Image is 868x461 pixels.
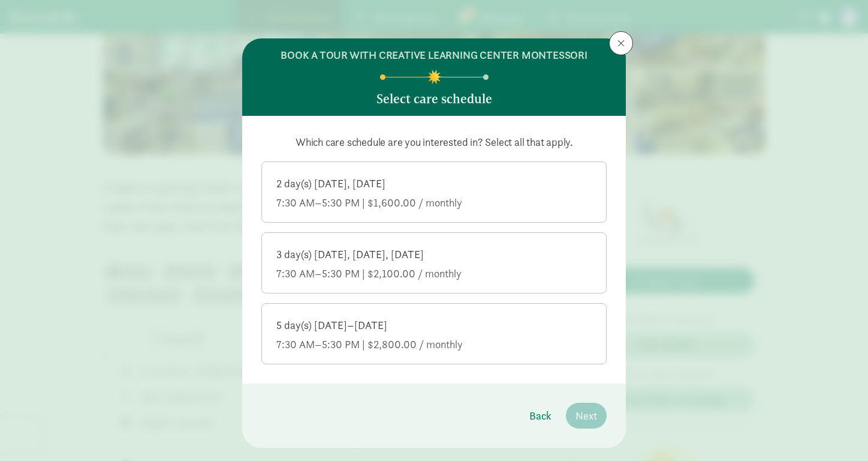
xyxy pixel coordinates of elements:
[529,408,551,424] span: Back
[261,135,607,149] p: Which care schedule are you interested in? Select all that apply.
[376,92,492,106] h5: Select care schedule
[281,48,587,62] h6: BOOK A TOUR WITH CREATIVE LEARNING CENTER MONTESSORI
[520,403,561,429] button: Back
[276,176,592,191] div: 2 day(s) [DATE], [DATE]
[276,247,592,262] div: 3 day(s) [DATE], [DATE], [DATE]
[575,408,597,424] span: Next
[276,267,592,281] div: 7:30 AM–5:30 PM | $2,100.00 / monthly
[566,403,607,429] button: Next
[276,337,592,352] div: 7:30 AM–5:30 PM | $2,800.00 / monthly
[276,196,592,210] div: 7:30 AM–5:30 PM | $1,600.00 / monthly
[276,318,592,333] div: 5 day(s) [DATE]–[DATE]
